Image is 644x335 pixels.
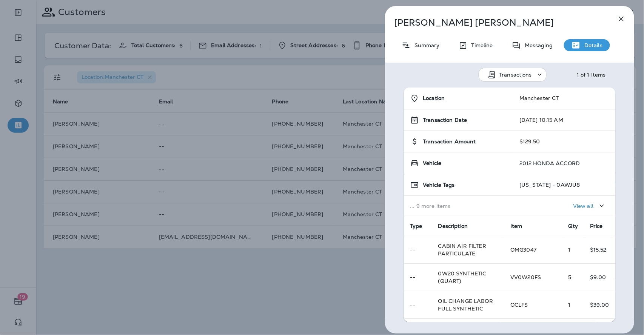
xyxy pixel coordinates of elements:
[423,182,455,188] span: Vehicle Tags
[513,131,615,152] td: $129.50
[519,160,580,166] p: 2012 HONDA ACCORD
[410,223,422,229] span: Type
[410,247,426,253] p: --
[569,223,578,229] span: Qty
[438,270,487,284] span: 0W20 SYNTHETIC (QUART)
[513,88,615,109] td: Manchester CT
[499,72,532,78] p: Transactions
[577,72,606,78] div: 1 of 1 Items
[581,42,602,48] p: Details
[590,247,609,253] p: $15.52
[573,203,593,209] p: View all
[468,42,493,48] p: Timeline
[570,199,609,213] button: View all
[438,298,493,312] span: OIL CHANGE LABOR FULL SYNTHETIC
[510,246,536,253] span: OMG3047
[410,274,426,280] p: --
[423,160,441,166] span: Vehicle
[423,117,467,123] span: Transaction Date
[513,109,615,131] td: [DATE] 10:15 AM
[510,223,522,229] span: Item
[410,203,507,209] p: ... 9 more items
[569,301,571,308] span: 1
[590,274,609,280] p: $9.00
[510,301,528,308] span: OCLFS
[411,42,440,48] p: Summary
[569,246,571,253] span: 1
[510,274,541,281] span: VV0W20FS
[519,182,580,188] p: [US_STATE] - 0AWJU8
[438,223,468,229] span: Description
[423,138,476,145] span: Transaction Amount
[590,223,603,229] span: Price
[410,302,426,308] p: --
[423,95,445,101] span: Location
[569,274,572,281] span: 5
[590,302,609,308] p: $39.00
[394,17,600,28] p: [PERSON_NAME] [PERSON_NAME]
[438,243,486,257] span: CABIN AIR FILTER PARTICULATE
[521,42,553,48] p: Messaging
